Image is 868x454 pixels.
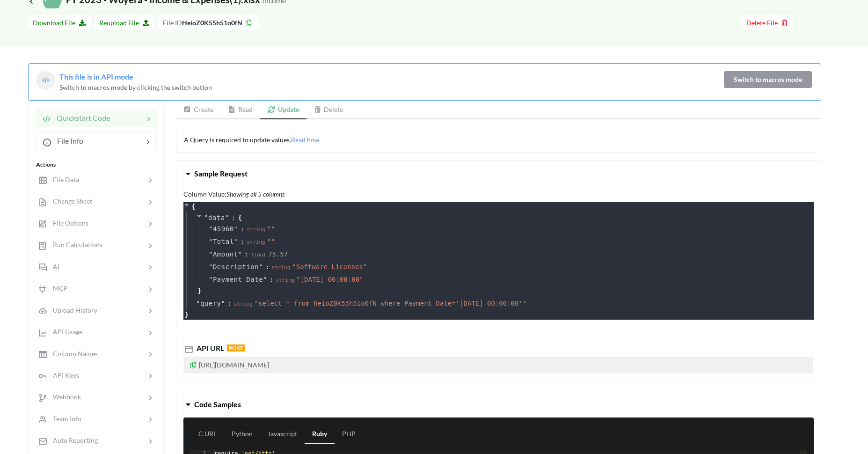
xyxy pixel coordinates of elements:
[176,161,821,187] button: Sample Request
[99,19,150,27] span: Reupload File
[742,15,793,29] button: Delete File
[191,425,224,444] a: C URL
[226,190,284,198] i: Showing all 5 columns
[33,19,86,27] span: Download File
[51,113,110,122] span: Quickstart Code
[209,276,213,283] span: "
[176,101,221,119] a: Create
[724,71,812,88] button: Switch to macros mode
[272,264,291,271] span: string
[47,393,81,401] span: Webhook
[208,214,225,221] span: data
[47,241,102,249] span: Run Calculations
[213,249,238,259] span: Amount
[270,275,273,285] span: :
[251,249,288,259] div: 75.57
[204,214,208,221] span: "
[225,214,229,221] span: "
[59,72,133,81] span: This file is in API mode
[234,225,238,233] span: "
[335,425,363,444] a: PHP
[209,225,213,233] span: "
[260,101,306,119] a: Update
[47,350,98,358] span: Column Names
[47,415,81,423] span: Team Info
[296,276,363,283] span: " [DATE] 00:00:00 "
[209,263,213,271] span: "
[47,197,92,205] span: Change Sheet
[196,300,200,307] span: "
[267,225,275,233] span: " "
[259,263,263,271] span: "
[213,224,234,234] span: 45960
[213,275,263,285] span: Payment Date
[265,262,269,272] span: :
[292,263,367,271] span: " Software Licenses "
[241,237,244,247] span: :
[51,136,83,145] span: File Info
[260,425,305,444] a: Javascript
[200,299,221,308] span: query
[47,436,98,444] span: Auto Reporting
[47,263,59,271] span: AI
[182,19,242,27] b: HeioZ0K55h51o0fN
[305,425,335,444] a: Ruby
[47,284,68,292] span: MCP
[183,190,226,198] b: Column Value:
[251,252,266,258] span: float
[221,300,226,307] span: "
[234,238,238,245] span: "
[291,136,320,144] span: Read how
[224,425,260,444] a: Python
[176,391,821,417] button: Code Samples
[194,169,248,178] span: Sample Request
[191,202,195,212] span: {
[232,213,236,223] span: :
[238,250,242,258] span: "
[28,15,91,29] button: Download File
[194,400,241,409] span: Code Samples
[184,357,813,373] p: [URL][DOMAIN_NAME]
[241,224,244,234] span: :
[36,161,157,169] div: Actions
[47,306,97,314] span: Upload History
[244,249,248,259] span: :
[59,83,212,91] span: Switch to macros mode by clicking the switch button
[213,262,259,272] span: Description
[163,19,182,27] span: File ID
[247,227,265,233] span: string
[213,237,234,247] span: Total
[306,101,351,119] a: Delete
[209,250,213,258] span: "
[195,344,224,352] span: API URL
[276,277,294,283] span: string
[234,301,253,307] span: string
[263,276,267,283] span: "
[47,219,88,227] span: File Options
[47,371,79,379] span: API Keys
[47,176,79,183] span: File Data
[228,299,232,308] span: :
[238,213,242,223] span: {
[47,328,82,336] span: API Usage
[209,238,213,245] span: "
[227,344,245,351] span: POST
[746,19,788,27] span: Delete File
[196,286,201,296] span: }
[255,300,527,307] span: " select * from HeioZ0K55h51o0fN where Payment Date='[DATE] 00:00:00' "
[267,238,275,245] span: " "
[184,136,320,144] span: A Query is required to update values.
[183,310,189,320] span: }
[95,15,154,29] button: Reupload File
[247,239,265,245] span: string
[221,101,261,119] a: Read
